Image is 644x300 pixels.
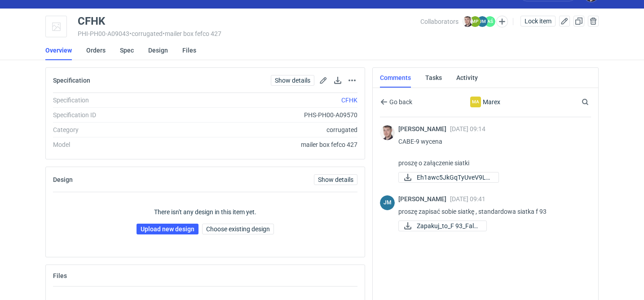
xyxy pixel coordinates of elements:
[318,75,329,86] button: Edit spec
[485,16,495,27] figcaption: AŚ
[588,16,599,26] button: Delete item
[380,195,395,210] div: Joanna Myślak
[202,224,274,234] button: Choose existing design
[456,68,478,88] a: Activity
[271,75,314,86] a: Show details
[78,16,105,26] div: CFHK
[380,68,411,88] a: Comments
[525,18,551,24] span: Lock item
[332,75,343,86] button: Download specification
[573,16,584,26] button: Duplicate Item
[53,140,175,149] div: Model
[137,224,198,234] a: Upload new design
[175,110,357,119] div: PHS-PH00-A09570
[154,207,256,216] p: There isn't any design in this item yet.
[398,136,584,168] p: CABE-9 wycena proszę o załączenie siatki
[53,176,73,183] h2: Design
[380,195,395,210] figcaption: JM
[53,96,175,105] div: Specification
[559,16,570,26] button: Edit item
[86,40,106,60] a: Orders
[314,174,357,185] a: Show details
[53,110,175,119] div: Specification ID
[398,221,487,231] div: Zapakuj_to_F 93_Fala E_15_11_2017.pdf
[163,30,221,37] span: • mailer box fefco 427
[206,226,270,232] span: Choose existing design
[580,97,609,107] input: Search
[470,97,481,107] figcaption: Ma
[175,125,357,134] div: corrugated
[450,125,485,132] span: [DATE] 09:14
[420,18,459,25] span: Collaborators
[470,97,481,107] div: Marex
[442,97,529,107] div: Marex
[53,125,175,134] div: Category
[450,195,485,203] span: [DATE] 09:41
[520,16,556,26] button: Lock item
[53,272,67,279] h2: Files
[182,40,196,60] a: Files
[425,68,442,88] a: Tasks
[129,30,163,37] span: • corrugated
[398,206,584,217] p: proszę zapisać sobie siatkę , standardowa siatka f 93
[380,125,395,140] img: Maciej Sikora
[45,40,72,60] a: Overview
[398,125,450,132] span: [PERSON_NAME]
[398,195,450,203] span: [PERSON_NAME]
[380,97,413,107] button: Go back
[398,221,487,231] a: Zapakuj_to_F 93_Fala...
[398,172,499,183] a: Eh1awc5JkGqTyUveV9LS...
[388,99,412,105] span: Go back
[53,77,90,84] h2: Specification
[148,40,168,60] a: Design
[347,75,357,86] button: Actions
[417,221,479,231] span: Zapakuj_to_F 93_Fala...
[470,16,481,27] figcaption: MP
[120,40,134,60] a: Spec
[341,97,357,104] a: CFHK
[462,16,473,27] img: Maciej Sikora
[78,30,420,37] div: PHI-PH00-A09043
[417,172,491,182] span: Eh1awc5JkGqTyUveV9LS...
[496,16,508,27] button: Edit collaborators
[175,140,357,149] div: mailer box fefco 427
[477,16,488,27] figcaption: JM
[398,172,488,183] div: Eh1awc5JkGqTyUveV9LSI81yDzd1skiz1unYfaCr.docx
